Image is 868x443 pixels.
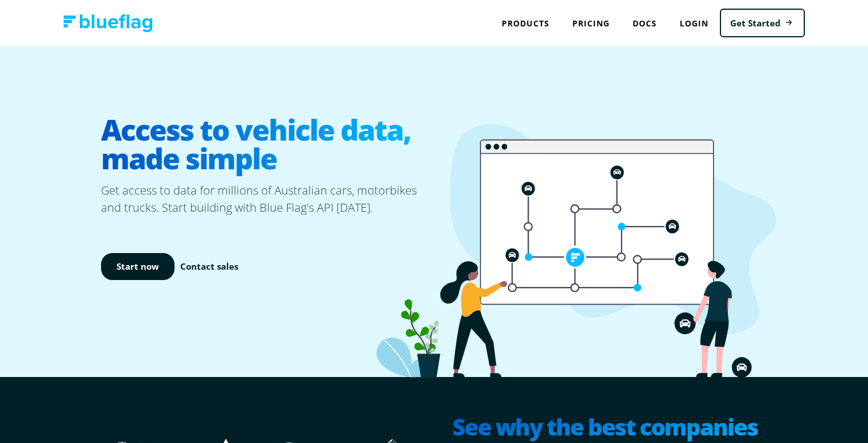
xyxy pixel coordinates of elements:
a: Login to Blue Flag application [668,11,720,35]
a: Docs [621,11,668,35]
p: Get access to data for millions of Australian cars, motorbikes and trucks. Start building with Bl... [101,182,434,216]
h1: Access to vehicle data, made simple [101,106,434,182]
a: Start now [101,253,175,280]
a: Pricing [561,11,621,35]
a: Contact sales [180,260,238,273]
a: Get Started [720,9,805,38]
div: Products [490,11,561,35]
img: Blue Flag logo [63,14,153,32]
